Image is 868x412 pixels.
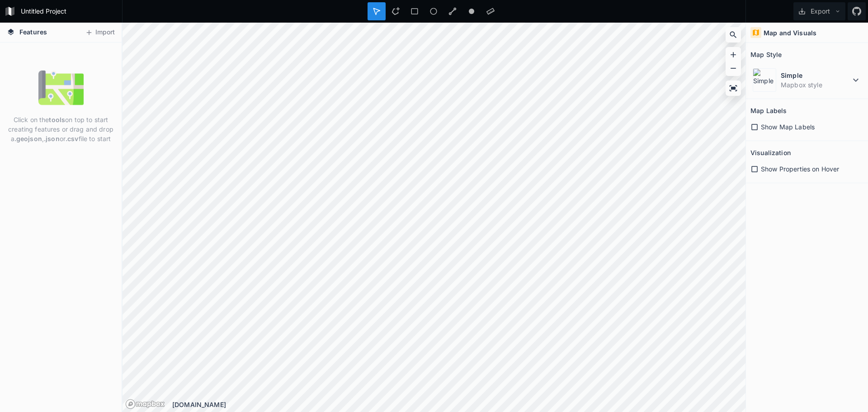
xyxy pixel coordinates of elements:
button: Import [80,25,119,40]
a: Mapbox logo [125,399,165,409]
dd: Mapbox style [781,80,850,90]
img: Simple [753,68,776,92]
dt: Simple [781,71,850,80]
p: Click on the on top to start creating features or drag and drop a , or file to start [7,115,115,143]
strong: tools [49,116,65,123]
span: Show Map Labels [761,122,815,132]
h2: Map Style [750,47,782,62]
strong: .geojson [14,135,42,142]
h2: Map Labels [750,104,787,118]
div: [DOMAIN_NAME] [172,400,745,409]
h2: Visualization [750,146,791,160]
span: Features [19,27,47,37]
button: Export [793,2,845,20]
strong: .csv [66,135,79,142]
span: Show Properties on Hover [761,164,839,174]
img: empty [38,65,84,110]
strong: .json [44,135,60,142]
h4: Map and Visuals [764,28,816,38]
